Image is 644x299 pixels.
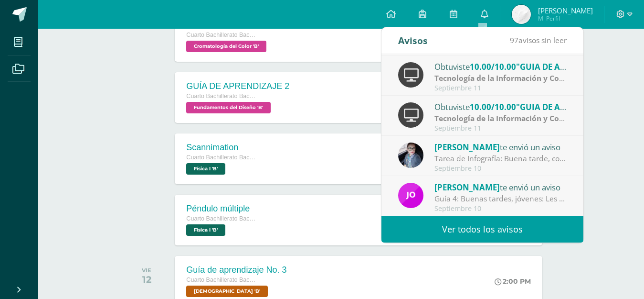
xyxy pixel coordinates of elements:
strong: Tecnología de la Información y Comunicación (TIC) [434,113,620,123]
span: 10.00/10.00 [470,101,516,112]
span: Fundamentos del Diseño 'B' [186,102,271,113]
div: VIE [142,267,151,274]
div: GUÍA DE APRENDIZAJE 2 [186,81,289,91]
div: Septiembre 11 [434,84,567,92]
div: Septiembre 10 [434,205,567,213]
span: Cuarto Bachillerato Bachillerato en CCLL con Orientación en Diseño Gráfico [186,32,258,38]
div: Avisos [398,27,428,54]
span: avisos sin leer [510,35,567,45]
div: Obtuviste en [434,100,567,113]
span: Mi Perfil [538,14,593,22]
span: Cuarto Bachillerato Bachillerato en CCLL con Orientación en Diseño Gráfico [186,215,258,222]
span: [PERSON_NAME] [538,6,593,15]
span: [PERSON_NAME] [434,142,500,153]
img: 6388f4e445c937176ef17366dd738452.png [512,5,531,24]
span: 10.00/10.00 [470,61,516,72]
span: 97 [510,35,518,45]
div: Septiembre 10 [434,165,567,173]
img: 702136d6d401d1cd4ce1c6f6778c2e49.png [398,143,423,168]
span: Cuarto Bachillerato Bachillerato en CCLL con Orientación en Diseño Gráfico [186,277,258,283]
span: Física I 'B' [186,224,225,236]
div: te envió un aviso [434,181,567,193]
div: 12 [142,274,151,285]
span: "GUIA DE APRENDIZAJE NO 2" [516,61,633,72]
div: Scannimation [186,143,258,153]
span: Biblia 'B' [186,286,268,297]
span: Cuarto Bachillerato Bachillerato en CCLL con Orientación en Diseño Gráfico [186,154,258,161]
span: [PERSON_NAME] [434,182,500,193]
div: Obtuviste en [434,60,567,73]
div: Guía 4: Buenas tardes, jóvenes: Les recuerdo que aún hay grupos pendientes de entregar su trabajo... [434,193,567,204]
div: Septiembre 11 [434,124,567,133]
a: Ver todos los avisos [381,216,583,243]
img: 6614adf7432e56e5c9e182f11abb21f1.png [398,183,423,208]
div: Péndulo múltiple [186,204,258,214]
div: | Zona [434,113,567,124]
div: te envió un aviso [434,141,567,153]
span: Cuarto Bachillerato Bachillerato en CCLL con Orientación en Diseño Gráfico [186,93,258,100]
div: Guía de aprendizaje No. 3 [186,265,286,275]
span: Física I 'B' [186,163,225,175]
div: 2:00 PM [495,277,531,286]
span: "GUIA DE APRENDIZAJE NO 1" [516,101,633,112]
div: Tarea de Infografía: Buena tarde, con preocupación he notado que algunos alumnos no están entrega... [434,153,567,164]
div: | Zona [434,73,567,84]
strong: Tecnología de la Información y Comunicación (TIC) [434,73,620,83]
span: Cromatología del Color 'B' [186,41,266,52]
